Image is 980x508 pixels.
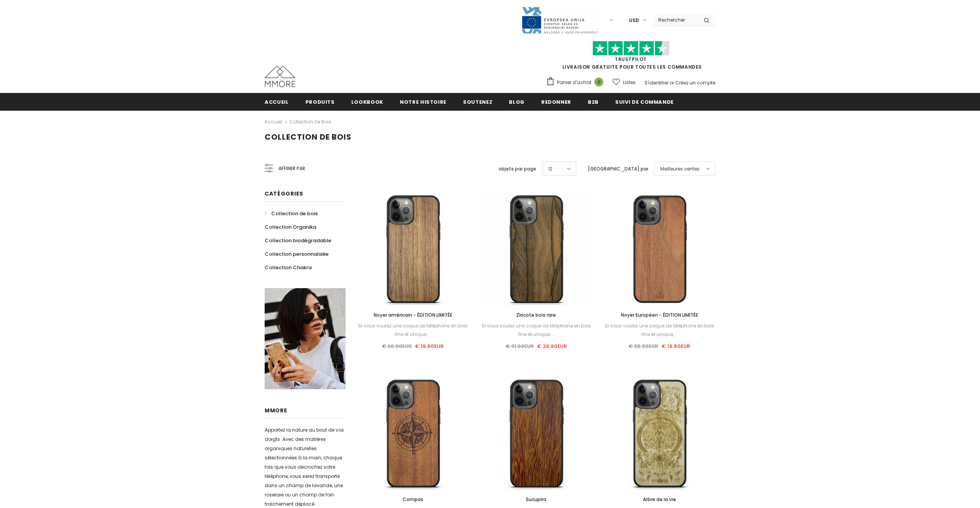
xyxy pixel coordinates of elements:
[654,14,698,25] input: Search Site
[604,322,715,339] div: Si vous voulez une coque de téléphone en bois fine et unique,...
[400,93,446,110] a: Notre histoire
[509,93,525,110] a: Blog
[374,312,452,318] span: Noyer américain - ÉDITION LIMITÉE
[629,17,639,24] span: USD
[265,264,312,271] span: Collection Chakra
[498,165,536,173] label: objets par page
[621,312,698,318] span: Noyer Européen - ÉDITION LIMITÉE
[644,79,668,86] a: S'identifier
[265,250,329,258] span: Collection personnalisée
[521,17,598,23] a: Javni Razpis
[279,164,305,173] span: Affiner par
[265,237,331,244] span: Collection biodégradable
[604,495,715,504] a: Arbre de la vie
[480,495,592,504] a: Sucupira
[548,165,552,173] span: 12
[463,98,492,106] span: soutenez
[289,118,331,125] a: Collection de bois
[265,117,282,127] a: Accueil
[546,44,715,70] span: LIVRAISON GRATUITE POUR TOUTES LES COMMANDES
[463,93,492,110] a: soutenez
[588,98,599,106] span: B2B
[615,93,674,110] a: Suivi de commande
[305,98,335,106] span: Produits
[351,93,383,110] a: Lookbook
[480,311,592,319] a: Ziricote bois rare
[588,93,599,110] a: B2B
[643,496,676,503] span: Arbre de la vie
[265,98,289,106] span: Accueil
[382,343,412,350] span: € 26.90EUR
[546,77,607,88] a: Panier d'achat 0
[265,66,295,87] img: Cas MMORE
[265,220,316,234] a: Collection Organika
[537,343,567,350] span: € 26.90EUR
[351,98,383,106] span: Lookbook
[557,79,591,86] span: Panier d'achat
[592,41,670,56] img: Faites confiance aux étoiles pilotes
[265,190,303,197] span: Catégories
[615,56,647,62] a: TrustPilot
[670,79,674,86] span: or
[265,93,289,110] a: Accueil
[594,78,603,86] span: 0
[604,311,715,319] a: Noyer Européen - ÉDITION LIMITÉE
[615,98,674,106] span: Suivi de commande
[265,261,312,274] a: Collection Chakra
[675,79,715,86] a: Créez un compte
[516,312,556,318] span: Ziricote bois rare
[357,311,469,319] a: Noyer américain - ÉDITION LIMITÉE
[265,207,318,220] a: Collection de bois
[480,322,592,339] div: Si vous voulez une coque de téléphone en bois fine et unique,...
[305,93,335,110] a: Produits
[541,98,571,106] span: Redonner
[415,343,444,350] span: € 19.80EUR
[526,496,546,503] span: Sucupira
[265,234,331,247] a: Collection biodégradable
[265,407,287,414] span: MMORE
[265,247,329,261] a: Collection personnalisée
[357,495,469,504] a: Compas
[403,496,423,503] span: Compas
[265,132,352,142] span: Collection de bois
[628,343,658,350] span: € 26.90EUR
[271,210,318,217] span: Collection de bois
[265,223,316,231] span: Collection Organika
[660,165,700,173] span: Meilleures ventes
[541,93,571,110] a: Redonner
[521,6,598,34] img: Javni Razpis
[509,98,525,106] span: Blog
[623,79,636,86] span: Listes
[612,76,636,89] a: Listes
[661,343,690,350] span: € 19.80EUR
[400,98,446,106] span: Notre histoire
[588,165,648,173] label: [GEOGRAPHIC_DATA] par
[505,343,534,350] span: € 31.90EUR
[357,322,469,339] div: Si vous voulez une coque de téléphone en bois fine et unique,...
